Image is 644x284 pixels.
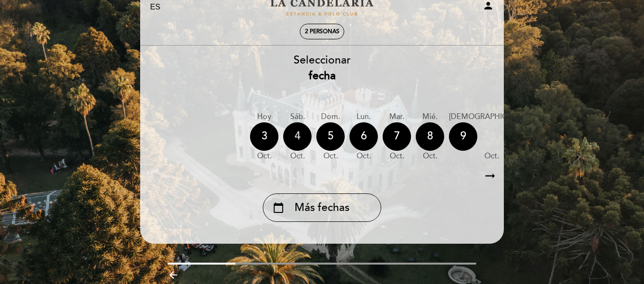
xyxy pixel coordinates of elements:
[250,122,278,151] div: 3
[316,151,345,162] div: oct.
[309,69,336,82] b: fecha
[273,200,284,216] i: calendar_today
[283,111,312,122] div: sáb.
[483,166,497,186] i: arrow_right_alt
[416,151,444,162] div: oct.
[316,111,345,122] div: dom.
[383,151,411,162] div: oct.
[449,151,534,162] div: oct.
[349,122,378,151] div: 6
[416,111,444,122] div: mié.
[316,122,345,151] div: 5
[305,28,340,35] span: 2 personas
[383,111,411,122] div: mar.
[168,269,179,281] i: arrow_backward
[283,151,312,162] div: oct.
[349,151,378,162] div: oct.
[349,111,378,122] div: lun.
[383,122,411,151] div: 7
[250,111,278,122] div: Hoy
[295,200,349,216] span: Más fechas
[449,122,477,151] div: 9
[283,122,312,151] div: 4
[416,122,444,151] div: 8
[250,151,278,162] div: oct.
[449,111,534,122] div: [DEMOGRAPHIC_DATA].
[140,53,504,84] div: Seleccionar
